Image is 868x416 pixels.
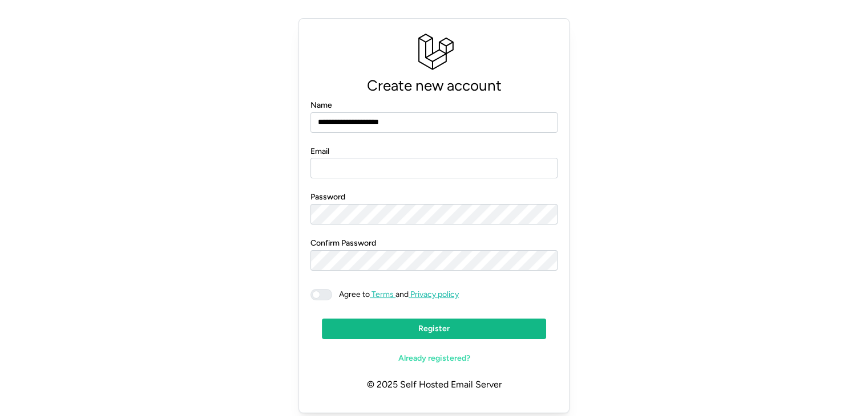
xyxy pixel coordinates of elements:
[310,99,332,112] label: Name
[332,289,459,300] span: and
[322,319,546,339] button: Register
[418,319,450,338] span: Register
[310,369,558,401] p: © 2025 Self Hosted Email Server
[322,348,546,369] a: Already registered?
[339,289,370,299] span: Agree to
[370,289,395,299] a: Terms
[310,145,329,158] label: Email
[398,349,470,368] span: Already registered?
[409,289,459,299] a: Privacy policy
[310,74,558,98] p: Create new account
[310,191,345,203] label: Password
[310,237,376,250] label: Confirm Password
